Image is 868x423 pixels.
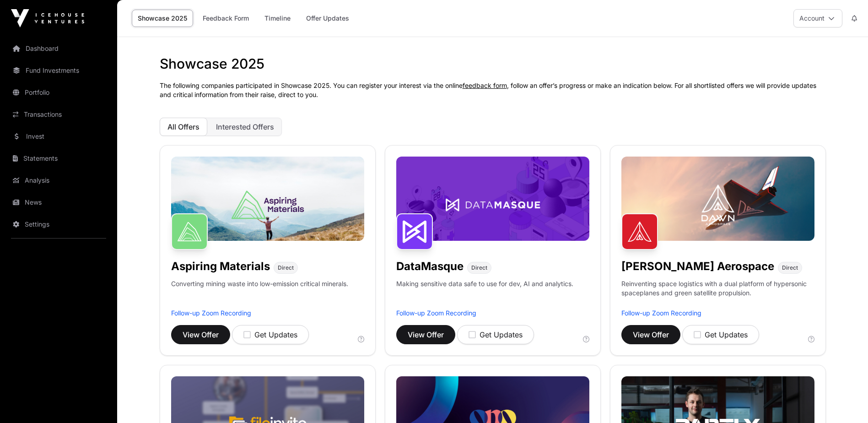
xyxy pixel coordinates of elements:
h1: DataMasque [396,259,464,274]
a: Fund Investments [7,60,110,81]
a: Statements [7,148,110,168]
button: Get Updates [457,325,534,344]
div: Get Updates [243,329,297,340]
a: Settings [7,214,110,234]
a: Analysis [7,170,110,190]
img: Aspiring Materials [171,213,208,250]
button: View Offer [396,325,455,344]
button: View Offer [171,325,230,344]
img: Dawn-Banner.jpg [621,157,814,241]
a: Follow-up Zoom Recording [621,309,701,317]
img: Aspiring-Banner.jpg [171,157,364,241]
a: News [7,192,110,212]
span: View Offer [633,329,669,340]
a: Invest [7,126,110,146]
a: feedback form [463,81,507,89]
img: Dawn Aerospace [621,213,658,250]
h1: [PERSON_NAME] Aerospace [621,259,774,274]
a: Follow-up Zoom Recording [396,309,476,317]
button: View Offer [621,325,680,344]
span: View Offer [408,329,444,340]
button: Get Updates [232,325,309,344]
a: Offer Updates [300,10,355,27]
button: All Offers [160,118,207,136]
div: Get Updates [694,329,748,340]
span: Direct [782,264,798,271]
p: Making sensitive data safe to use for dev, AI and analytics. [396,279,573,309]
span: Direct [278,264,294,271]
a: Transactions [7,104,110,125]
img: DataMasque [396,213,433,250]
span: Interested Offers [216,122,274,131]
span: Direct [471,264,487,271]
a: Showcase 2025 [132,10,193,27]
a: Timeline [259,10,297,27]
a: Dashboard [7,38,110,59]
h1: Aspiring Materials [171,259,270,274]
p: The following companies participated in Showcase 2025. You can register your interest via the onl... [160,81,826,99]
div: Get Updates [469,329,523,340]
span: View Offer [183,329,219,340]
img: Icehouse Ventures Logo [11,9,84,27]
a: Follow-up Zoom Recording [171,309,251,317]
button: Interested Offers [208,118,282,136]
span: All Offers [167,122,199,131]
img: DataMasque-Banner.jpg [396,157,589,241]
p: Reinventing space logistics with a dual platform of hypersonic spaceplanes and green satellite pr... [621,279,814,309]
a: Feedback Form [197,10,255,27]
p: Converting mining waste into low-emission critical minerals. [171,279,348,309]
button: Get Updates [682,325,759,344]
a: Portfolio [7,82,110,103]
h1: Showcase 2025 [160,55,826,72]
button: Account [793,9,842,27]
